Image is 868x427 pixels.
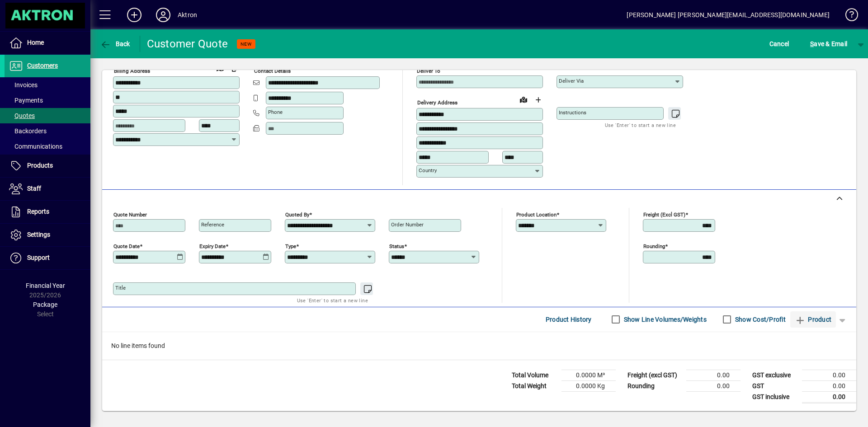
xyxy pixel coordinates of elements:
td: 0.00 [802,370,856,380]
div: Aktron [178,8,197,22]
span: Reports [27,208,49,215]
span: Back [100,40,130,47]
button: Add [120,7,149,23]
span: Product History [546,312,592,327]
td: GST exclusive [748,370,802,380]
a: Knowledge Base [839,2,857,31]
span: Settings [27,231,50,238]
a: View on map [516,92,531,107]
span: Communications [9,143,62,150]
span: Payments [9,97,43,104]
td: 0.00 [686,380,741,391]
button: Back [98,36,132,52]
span: NEW [241,41,252,47]
mat-label: Deliver To [417,68,440,74]
td: GST inclusive [748,391,802,403]
span: Home [27,39,44,46]
mat-label: Expiry date [199,243,226,249]
mat-label: Freight (excl GST) [643,211,685,217]
mat-label: Product location [516,211,557,217]
div: Customer Quote [147,37,228,51]
div: [PERSON_NAME] [PERSON_NAME][EMAIL_ADDRESS][DOMAIN_NAME] [627,8,830,22]
button: Profile [149,7,178,23]
span: Products [27,162,53,169]
td: Total Weight [507,380,561,391]
mat-label: Order number [391,221,424,228]
span: Staff [27,185,41,192]
mat-label: Phone [268,109,283,115]
span: Support [27,254,50,261]
span: Product [795,312,831,327]
td: 0.0000 M³ [561,370,616,380]
mat-label: Quote date [113,243,140,249]
span: Financial Year [26,282,65,289]
label: Show Cost/Profit [733,315,786,324]
mat-label: Type [285,243,296,249]
a: View on map [213,61,227,75]
span: Cancel [769,37,789,51]
a: Support [5,247,90,269]
mat-label: Country [419,167,437,174]
a: Settings [5,224,90,246]
button: Cancel [767,36,792,52]
a: Home [5,32,90,54]
mat-label: Title [115,285,126,291]
a: Payments [5,93,90,108]
a: Products [5,155,90,177]
app-page-header-button: Back [90,36,140,52]
mat-label: Instructions [559,109,586,116]
div: No line items found [102,332,856,360]
mat-label: Deliver via [559,78,584,84]
span: Customers [27,62,58,69]
td: Rounding [623,380,686,391]
td: 0.0000 Kg [561,380,616,391]
button: Product History [542,311,595,328]
span: Invoices [9,81,38,89]
a: Backorders [5,123,90,139]
mat-label: Quoted by [285,211,309,217]
td: 0.00 [802,391,856,403]
button: Save & Email [806,36,852,52]
button: Choose address [531,93,545,107]
button: Copy to Delivery address [227,61,242,75]
td: 0.00 [686,370,741,380]
a: Quotes [5,108,90,123]
span: ave & Email [810,37,847,51]
a: Invoices [5,77,90,93]
td: Total Volume [507,370,561,380]
a: Staff [5,178,90,200]
span: Quotes [9,112,35,119]
mat-label: Quote number [113,211,147,217]
mat-hint: Use 'Enter' to start a new line [297,295,368,305]
button: Product [790,311,836,328]
span: Backorders [9,127,47,135]
mat-label: Rounding [643,243,665,249]
td: GST [748,380,802,391]
a: Communications [5,139,90,154]
mat-label: Reference [201,221,224,228]
label: Show Line Volumes/Weights [622,315,707,324]
td: Freight (excl GST) [623,370,686,380]
a: Reports [5,201,90,223]
mat-hint: Use 'Enter' to start a new line [605,120,676,130]
td: 0.00 [802,380,856,391]
mat-label: Status [389,243,404,249]
span: Package [33,301,57,308]
span: S [810,40,814,47]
